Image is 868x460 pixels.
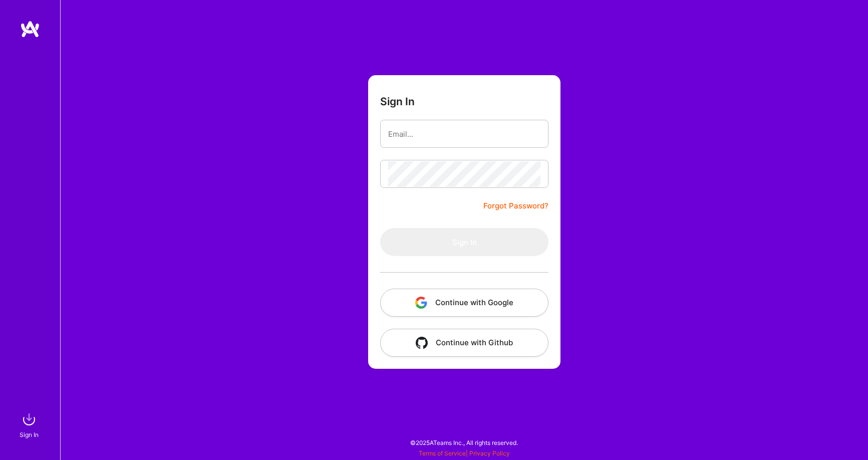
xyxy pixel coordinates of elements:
[380,228,548,256] button: Sign In
[419,449,510,457] span: |
[469,449,510,457] a: Privacy Policy
[380,329,548,357] button: Continue with Github
[388,121,540,147] input: Email...
[60,430,868,455] div: © 2025 ATeams Inc., All rights reserved.
[415,297,427,309] img: icon
[380,95,415,108] h3: Sign In
[21,409,39,440] a: sign inSign In
[416,337,428,349] img: icon
[483,200,548,212] a: Forgot Password?
[20,20,40,38] img: logo
[419,449,466,457] a: Terms of Service
[380,289,548,317] button: Continue with Google
[20,429,39,440] div: Sign In
[19,409,39,429] img: sign in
